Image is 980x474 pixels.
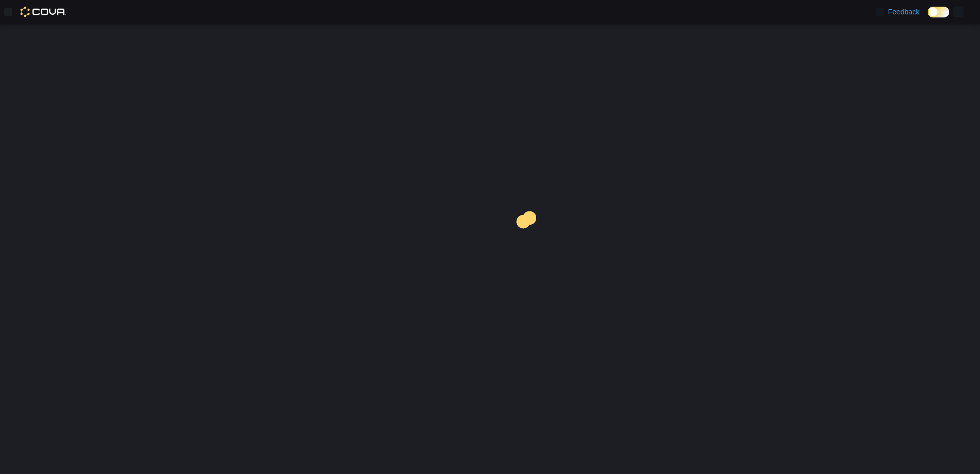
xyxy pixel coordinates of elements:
span: Feedback [888,7,920,17]
a: Feedback [872,2,924,22]
img: cova-loader [490,204,567,281]
input: Dark Mode [928,7,949,17]
img: Cova [21,7,66,17]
